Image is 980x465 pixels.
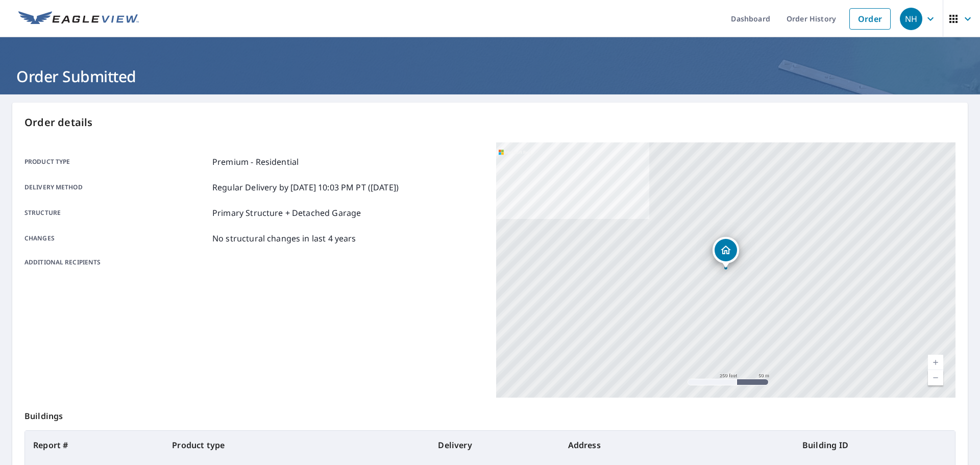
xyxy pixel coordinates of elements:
p: Order details [24,115,955,130]
img: EV Logo [18,11,139,27]
a: Current Level 17, Zoom Out [928,370,943,385]
p: Regular Delivery by [DATE] 10:03 PM PT ([DATE]) [212,181,399,193]
p: Buildings [24,398,955,430]
th: Building ID [794,431,955,459]
a: Order [849,8,891,30]
h1: Order Submitted [12,66,968,87]
th: Delivery [430,431,559,459]
p: Product type [24,156,208,168]
p: Changes [24,232,208,244]
p: Additional recipients [24,258,208,267]
th: Report # [25,431,164,459]
div: Dropped pin, building 1, Residential property, 30826 8th Ave SW Federal Way, WA 98023 [713,237,739,268]
p: Delivery method [24,181,208,193]
p: Primary Structure + Detached Garage [212,207,361,219]
p: No structural changes in last 4 years [212,232,356,244]
div: NH [900,8,922,30]
p: Premium - Residential [212,156,299,168]
p: Structure [24,207,208,219]
a: Current Level 17, Zoom In [928,355,943,370]
th: Product type [164,431,430,459]
th: Address [560,431,794,459]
